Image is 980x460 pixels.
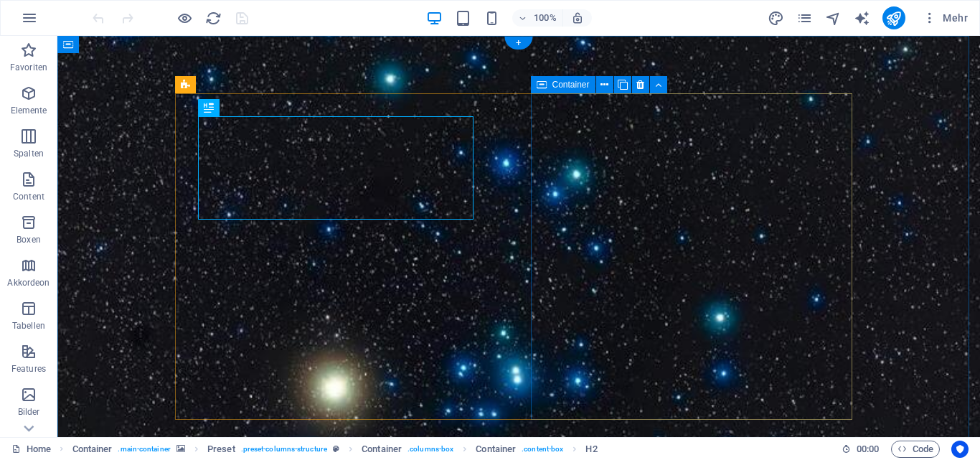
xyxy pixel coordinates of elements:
[571,11,584,24] i: Bei Größenänderung Zoomstufe automatisch an das gewählte Gerät anpassen.
[951,441,969,458] button: Usercentrics
[241,441,327,458] span: . preset-columns-structure
[176,445,185,453] i: Element verfügt über einen Hintergrund
[857,441,879,458] span: 00 00
[891,441,940,458] button: Code
[476,441,516,458] span: Klick zum Auswählen. Doppelklick zum Bearbeiten
[504,37,532,50] div: +
[825,10,842,27] i: Navigator
[12,320,45,332] p: Tabellen
[362,441,402,458] span: Klick zum Auswählen. Doppelklick zum Bearbeiten
[72,441,113,458] span: Klick zum Auswählen. Doppelklick zum Bearbeiten
[917,6,974,29] button: Mehr
[207,441,235,458] span: Klick zum Auswählen. Doppelklick zum Bearbeiten
[205,10,222,27] i: Seite neu laden
[552,80,590,89] span: Container
[825,9,842,27] button: navigator
[176,9,193,27] button: Klicke hier, um den Vorschau-Modus zu verlassen
[796,9,814,27] button: pages
[867,443,869,454] span: :
[118,441,170,458] span: . main-container
[512,9,563,27] button: 100%
[7,277,50,288] p: Akkordeon
[11,363,46,375] p: Features
[72,441,598,458] nav: breadcrumb
[14,148,44,159] p: Spalten
[854,10,870,27] i: AI Writer
[333,445,339,453] i: Dieses Element ist ein anpassbares Preset
[18,406,40,418] p: Bilder
[534,9,557,27] h6: 100%
[897,441,933,458] span: Code
[13,191,44,202] p: Content
[923,11,968,25] span: Mehr
[11,105,47,116] p: Elemente
[885,10,902,27] i: Veröffentlichen
[204,9,222,27] button: reload
[17,234,41,245] p: Boxen
[585,441,597,458] span: Klick zum Auswählen. Doppelklick zum Bearbeiten
[842,441,880,458] h6: Session-Zeit
[796,10,813,27] i: Seiten (Strg+Alt+S)
[522,441,563,458] span: . content-box
[882,6,905,29] button: publish
[854,9,871,27] button: text_generator
[768,9,785,27] button: design
[768,10,784,27] i: Design (Strg+Alt+Y)
[407,441,453,458] span: . columns-box
[11,441,51,458] a: Klick, um Auswahl aufzuheben. Doppelklick öffnet Seitenverwaltung
[10,62,47,73] p: Favoriten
